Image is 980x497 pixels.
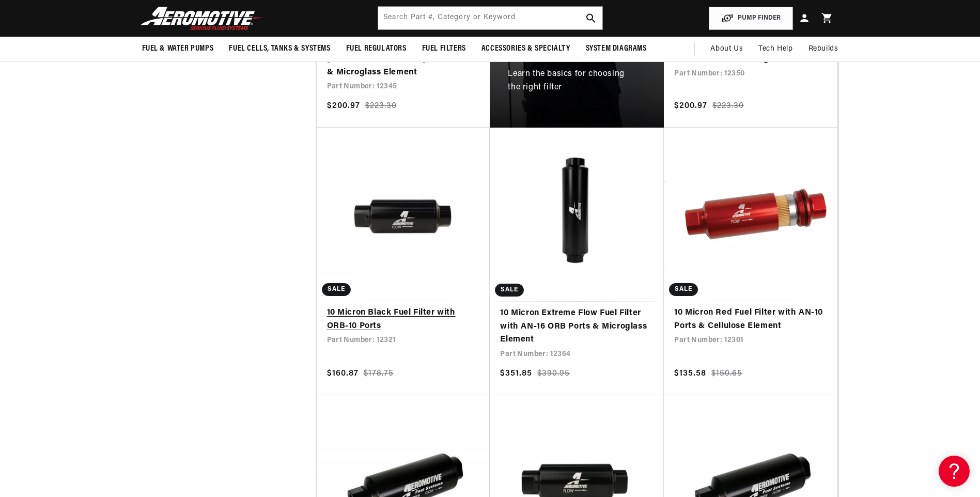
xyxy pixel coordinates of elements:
[481,43,570,54] span: Accessories & Specialty
[500,307,654,347] a: 10 Micron Extreme Flow Fuel Filter with AN-16 ORB Ports & Microglass Element
[508,68,634,94] p: Learn the basics for choosing the right filter
[801,37,846,61] summary: Rebuilds
[580,7,602,29] button: search button
[134,37,222,61] summary: Fuel & Water Pumps
[142,43,214,54] span: Fuel & Water Pumps
[758,43,792,55] span: Tech Help
[229,43,330,54] span: Fuel Cells, Tanks & Systems
[422,43,466,54] span: Fuel Filters
[221,37,338,61] summary: Fuel Cells, Tanks & Systems
[578,37,655,61] summary: System Diagrams
[751,37,800,61] summary: Tech Help
[808,43,838,55] span: Rebuilds
[474,37,578,61] summary: Accessories & Specialty
[674,306,827,333] a: 10 Micron Red Fuel Filter with AN-10 Ports & Cellulose Element
[710,45,743,53] span: About Us
[674,40,827,66] a: 10 Micron Black Fuel Filter with ORB-10 Ports & Microglass Element
[327,40,480,80] a: 10 Micron Black Fuel Filter with [DEMOGRAPHIC_DATA] AN-06 Ports & Microglass Element
[338,37,414,61] summary: Fuel Regulators
[378,7,602,29] input: Search by Part Number, Category or Keyword
[414,37,474,61] summary: Fuel Filters
[703,37,751,61] a: About Us
[138,6,267,30] img: Aeromotive
[346,43,407,54] span: Fuel Regulators
[586,43,647,54] span: System Diagrams
[709,7,793,30] button: PUMP FINDER
[327,306,480,333] a: 10 Micron Black Fuel Filter with ORB-10 Ports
